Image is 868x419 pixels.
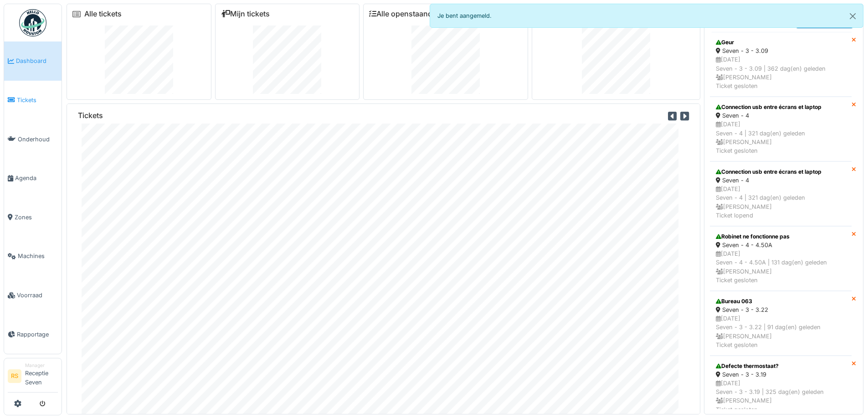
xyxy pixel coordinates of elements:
[25,362,58,390] li: Receptie Seven
[15,174,58,182] span: Agenda
[716,241,846,249] div: Seven - 4 - 4.50A
[716,176,846,185] div: Seven - 4
[17,291,58,300] span: Voorraad
[18,252,58,260] span: Machines
[710,32,852,97] a: Geur Seven - 3 - 3.09 [DATE]Seven - 3 - 3.09 | 362 dag(en) geleden [PERSON_NAME]Ticket gesloten
[8,369,21,383] li: RS
[842,4,863,28] button: Close
[369,10,457,18] a: Alle openstaande taken
[17,96,58,104] span: Tickets
[716,362,846,370] div: Defecte thermostaat?
[710,97,852,161] a: Connection usb entre écrans et laptop Seven - 4 [DATE]Seven - 4 | 321 dag(en) geleden [PERSON_NAM...
[716,120,846,155] div: [DATE] Seven - 4 | 321 dag(en) geleden [PERSON_NAME] Ticket gesloten
[710,226,852,291] a: Robinet ne fonctionne pas Seven - 4 - 4.50A [DATE]Seven - 4 - 4.50A | 131 dag(en) geleden [PERSON...
[716,297,846,305] div: Bureau 063
[4,198,62,237] a: Zones
[16,57,58,65] span: Dashboard
[716,47,846,55] div: Seven - 3 - 3.09
[15,213,58,222] span: Zones
[716,38,846,47] div: Geur
[221,10,270,18] a: Mijn tickets
[17,330,58,339] span: Rapportage
[716,314,846,349] div: [DATE] Seven - 3 - 3.22 | 91 dag(en) geleden [PERSON_NAME] Ticket gesloten
[78,111,103,120] h6: Tickets
[4,119,62,159] a: Onderhoud
[716,233,846,241] div: Robinet ne fonctionne pas
[8,362,58,393] a: RS ManagerReceptie Seven
[4,41,62,81] a: Dashboard
[716,103,846,111] div: Connection usb entre écrans et laptop
[716,111,846,120] div: Seven - 4
[710,291,852,356] a: Bureau 063 Seven - 3 - 3.22 [DATE]Seven - 3 - 3.22 | 91 dag(en) geleden [PERSON_NAME]Ticket gesloten
[25,362,58,369] div: Manager
[84,10,122,18] a: Alle tickets
[430,4,864,28] div: Je bent aangemeld.
[4,81,62,120] a: Tickets
[716,168,846,176] div: Connection usb entre écrans et laptop
[4,159,62,198] a: Agenda
[716,305,846,314] div: Seven - 3 - 3.22
[716,185,846,220] div: [DATE] Seven - 4 | 321 dag(en) geleden [PERSON_NAME] Ticket lopend
[4,315,62,354] a: Rapportage
[4,237,62,276] a: Machines
[716,379,846,414] div: [DATE] Seven - 3 - 3.19 | 325 dag(en) geleden [PERSON_NAME] Ticket gesloten
[716,370,846,379] div: Seven - 3 - 3.19
[716,55,846,90] div: [DATE] Seven - 3 - 3.09 | 362 dag(en) geleden [PERSON_NAME] Ticket gesloten
[18,135,58,144] span: Onderhoud
[4,276,62,315] a: Voorraad
[710,161,852,226] a: Connection usb entre écrans et laptop Seven - 4 [DATE]Seven - 4 | 321 dag(en) geleden [PERSON_NAM...
[716,249,846,285] div: [DATE] Seven - 4 - 4.50A | 131 dag(en) geleden [PERSON_NAME] Ticket gesloten
[19,9,46,36] img: Badge_color-CXgf-gQk.svg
